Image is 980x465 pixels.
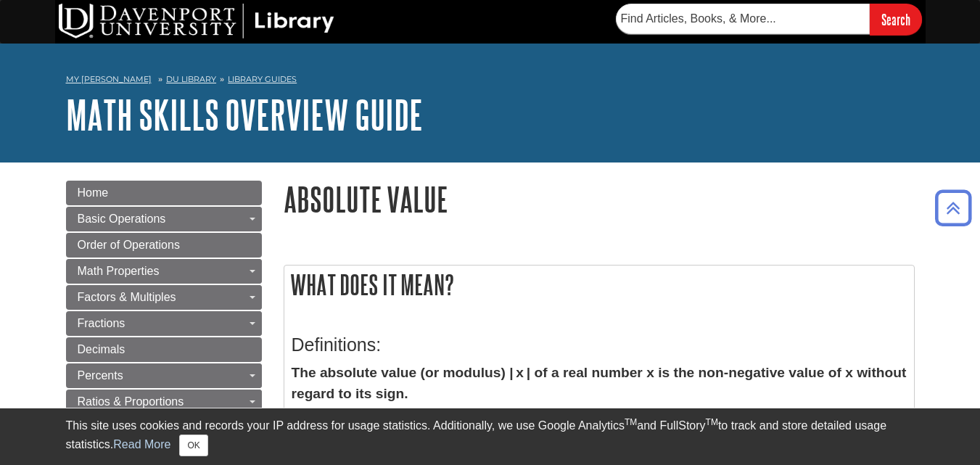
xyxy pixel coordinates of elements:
a: Factors & Multiples [66,285,262,310]
span: Ratios & Proportions [78,395,184,408]
a: Fractions [66,311,262,336]
h2: What does it mean? [284,266,914,304]
span: Math Properties [78,265,160,277]
a: Decimals [66,337,262,362]
a: My [PERSON_NAME] [66,73,152,86]
nav: breadcrumb [66,70,915,93]
span: Basic Operations [78,213,166,225]
a: Math Properties [66,259,262,284]
input: Search [870,4,922,35]
form: Searches DU Library's articles, books, and more [616,4,922,35]
span: Order of Operations [78,239,180,251]
strong: The absolute value (or modulus) | x | of a real number x is the non-negative value of x without r... [292,365,907,401]
img: DU Library [59,4,334,38]
a: DU Library [166,74,216,84]
span: Factors & Multiples [78,291,176,303]
a: Percents [66,363,262,388]
span: Home [78,186,109,199]
sup: TM [625,417,637,427]
input: Find Articles, Books, & More... [616,4,870,34]
a: Library Guides [228,74,297,84]
sup: TM [706,417,718,427]
span: Fractions [78,317,125,329]
span: Percents [78,369,123,382]
h1: Absolute Value [284,181,915,218]
h3: Definitions: [292,334,907,355]
a: Read More [113,438,170,450]
a: Back to Top [930,198,976,218]
button: Close [179,435,207,456]
a: Ratios & Proportions [66,390,262,414]
a: Basic Operations [66,207,262,231]
a: Home [66,181,262,205]
a: Order of Operations [66,233,262,258]
a: Math Skills Overview Guide [66,92,423,137]
span: Decimals [78,343,125,355]
div: This site uses cookies and records your IP address for usage statistics. Additionally, we use Goo... [66,417,915,456]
